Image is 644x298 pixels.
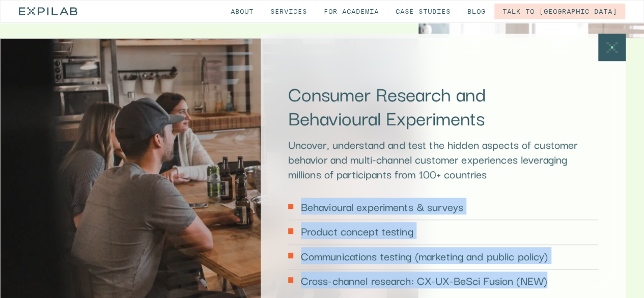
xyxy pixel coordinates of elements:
p: Behavioural experiments & surveys [301,199,463,213]
p: Product concept testing [301,223,413,238]
a: About [222,4,262,19]
a: for Academia [316,4,387,19]
p: Uncover, understand and test the hidden aspects of customer behavior and multi-channel customer e... [288,137,599,181]
p: Cross-channel research: CX-UX-BeSci Fusion (NEW) [301,273,547,287]
h2: Consumer Research and Behavioural Experiments [288,81,507,129]
a: Case-studies [387,4,459,19]
a: Services [262,4,315,19]
a: home [19,1,77,22]
p: Communications testing (marketing and public policy) [301,248,548,263]
a: Blog [459,4,494,19]
a: Talk to [GEOGRAPHIC_DATA] [494,4,625,19]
